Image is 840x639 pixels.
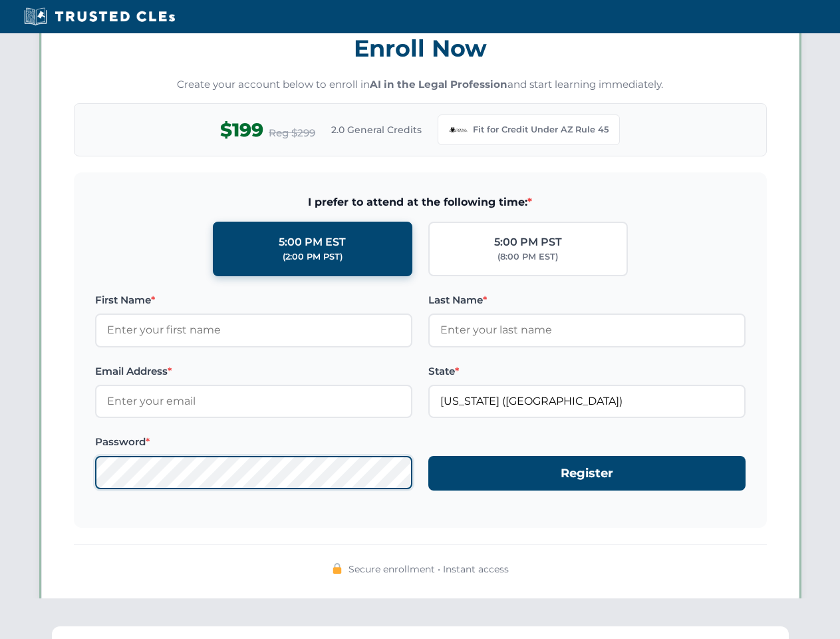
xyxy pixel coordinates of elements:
strong: AI in the Legal Profession [370,78,507,91]
input: Enter your email [95,385,412,418]
h3: Enroll Now [74,27,767,69]
label: First Name [95,292,412,308]
img: 🔒 [332,563,343,574]
img: Arizona Bar [449,120,468,139]
img: Trusted CLEs [20,7,179,27]
span: Reg $299 [269,125,315,141]
label: Password [95,434,412,450]
label: Email Address [95,363,412,379]
span: $199 [220,115,263,145]
p: Create your account below to enroll in and start learning immediately. [74,77,767,93]
input: Enter your first name [95,314,412,347]
span: 2.0 General Credits [331,122,422,137]
span: Fit for Credit Under AZ Rule 45 [473,123,609,136]
label: Last Name [428,292,746,308]
span: I prefer to attend at the following time: [95,194,746,211]
div: (2:00 PM PST) [283,250,343,264]
div: 5:00 PM EST [279,234,346,251]
div: 5:00 PM PST [494,234,562,251]
input: Arizona (AZ) [428,385,746,418]
label: State [428,363,746,379]
span: Secure enrollment • Instant access [349,562,509,576]
input: Enter your last name [428,314,746,347]
div: (8:00 PM EST) [497,250,558,264]
button: Register [428,456,746,491]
